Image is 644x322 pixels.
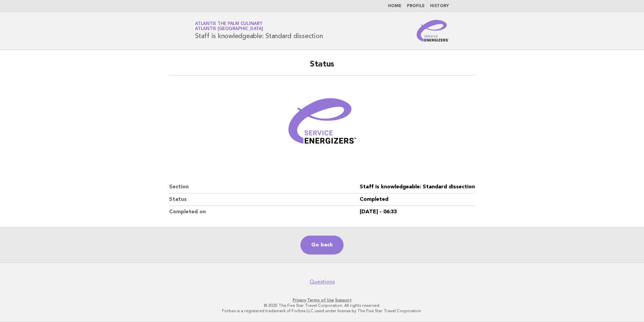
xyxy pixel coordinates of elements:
[388,4,401,8] a: Home
[293,298,306,302] a: Privacy
[116,297,528,303] p: · ·
[169,59,475,76] h2: Status
[360,206,475,218] dd: [DATE] - 06:33
[169,206,360,218] dt: Completed on
[360,193,475,206] dd: Completed
[310,278,335,285] a: Questions
[335,298,352,302] a: Support
[169,193,360,206] dt: Status
[430,4,449,8] a: History
[282,84,362,165] img: Verified
[116,308,528,314] p: Forbes is a registered trademark of Forbes LLC used under license by The Five Star Travel Corpora...
[360,181,475,193] dd: Staff is knowledgeable: Standard dissection
[195,22,323,39] h1: Staff is knowledgeable: Standard dissection
[300,236,344,254] a: Go back
[417,20,449,42] img: Service Energizers
[195,22,263,31] a: Atlantis The Palm CulinaryAtlantis [GEOGRAPHIC_DATA]
[116,303,528,308] p: © 2025 The Five Star Travel Corporation. All rights reserved.
[195,27,263,31] span: Atlantis [GEOGRAPHIC_DATA]
[407,4,425,8] a: Profile
[169,181,360,193] dt: Section
[307,298,334,302] a: Terms of Use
